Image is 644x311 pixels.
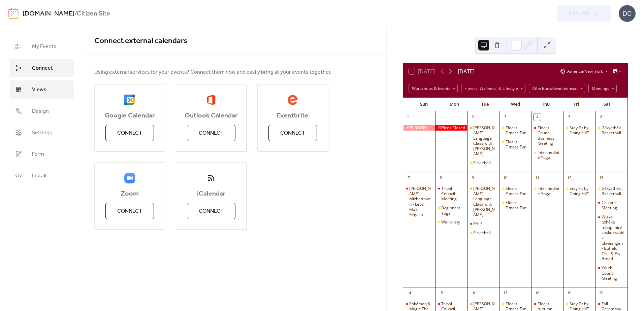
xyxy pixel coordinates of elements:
div: Youth Council Meeting [602,265,625,281]
div: Elders Fitness Fun [500,125,532,136]
div: Stay Fit by Doing HIIT [563,186,595,196]
div: 4 [534,113,541,121]
div: Thu [530,98,561,111]
div: 9 [469,174,477,181]
span: Form [32,150,44,159]
div: Gėkyathêk | Basketball [602,125,625,136]
div: [DATE] [458,67,475,75]
div: PALS [473,221,483,227]
div: Elders Fitness Fun [506,186,529,196]
div: Wellbriety [435,219,467,225]
b: / [74,7,77,20]
span: Zoom [95,190,165,198]
button: Connect [105,125,154,141]
div: Youth Council Meeting [595,265,627,281]
div: Kë Wzketomen Mizhatthwen - Let's Make Regalia [403,186,435,217]
div: 14 [405,289,413,297]
div: Elders Fitness Fun [506,200,529,210]
span: Google Calendar [95,112,165,120]
span: Connect [199,207,224,215]
div: Elders Fitness Fun [500,186,532,196]
span: Settings [32,129,52,137]
div: Elders Fitness Fun [506,139,529,150]
div: Stay Fit by Doing HIIT [570,186,593,196]
span: iCalendar [176,190,246,198]
div: Elders Council Business Meeting [538,125,561,146]
div: 5 [566,113,573,121]
div: Pickleball [473,160,491,166]
div: [PERSON_NAME] Language Class with [PERSON_NAME] [473,186,496,217]
div: Bodwéwadmimwen Potawatomi Language Class with Kevin Daugherty [467,125,499,157]
div: Sun [409,98,439,111]
a: Settings [10,124,74,142]
div: Beginners Yoga [435,205,467,216]
img: ical [206,173,217,183]
div: Sat [591,98,622,111]
span: America/New_York [567,69,603,73]
img: logo [8,8,19,19]
div: 12 [566,174,573,181]
div: Wed [500,98,531,111]
div: Gėkyathêk | Basketball [602,186,625,196]
div: 7 [405,174,413,181]
div: Offices Closed for miktthéwi gizhêk - Labor Day [435,125,467,131]
div: Bodwéwadmimwen Potawatomi Language Class with Kevin Daugherty [467,186,499,217]
span: Connect [117,207,142,215]
div: PALS [467,221,499,227]
div: DC [619,5,636,22]
button: Connect [187,203,235,219]
span: Connect [117,129,142,137]
div: Elders Council Business Meeting [532,125,563,146]
button: Connect [268,125,317,141]
div: Tue [470,98,500,111]
div: Beginners Yoga [441,205,464,216]
img: google [124,95,135,105]
div: 3 [502,113,509,121]
div: 2 [469,113,477,121]
span: Connect [199,129,224,137]
span: Connect [32,64,53,72]
div: Tribal Council Meeting [441,186,464,202]
span: Connect [280,129,305,137]
div: 18 [534,289,541,297]
div: Stay Fit by Doing HIIT [570,125,593,136]
div: Stay Fit by Doing HIIT [563,125,595,136]
a: Form [10,145,74,163]
div: Pickleball [467,160,499,166]
div: 1 [437,113,445,121]
div: Intermediate Yoga [532,150,563,160]
div: Tribal Council Meeting [435,186,467,202]
span: Using external services for your events? Connect them now and easily bring all your events together. [94,68,331,76]
div: 11 [534,174,541,181]
span: Eventbrite [258,112,328,120]
div: 16 [469,289,477,297]
div: Citizen's Meeting [595,200,627,210]
div: 17 [502,289,509,297]
a: Views [10,80,74,99]
div: Citizen's Meeting [602,200,625,210]
div: 20 [598,289,605,297]
span: Install [32,172,46,180]
span: Design [32,107,49,115]
div: Mon [439,98,470,111]
div: Elders Fitness Fun [500,200,532,210]
span: My Events [32,43,56,51]
button: Connect [187,125,235,141]
div: Intermediate Yoga [538,150,561,160]
div: 19 [566,289,573,297]
a: My Events [10,37,74,56]
div: Elders Fitness Fun [500,139,532,150]
span: Outlook Calendar [176,112,246,120]
div: Intermediate Yoga [538,186,561,196]
img: zoom [124,173,135,183]
div: Gėkyathêk | Basketball [595,186,627,196]
div: 15 [437,289,445,297]
div: 6 [598,113,605,121]
b: Citizen Site [77,7,110,20]
a: [DOMAIN_NAME] [23,7,74,20]
a: Connect [10,59,74,77]
div: 31 [405,113,413,121]
div: Wiskë bzhêké mbop minė zaskokwadék bkwézhgën - Buffalo Chili & Fry Bread [595,214,627,262]
div: Elders Fitness Fun [506,125,529,136]
button: Connect [105,203,154,219]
